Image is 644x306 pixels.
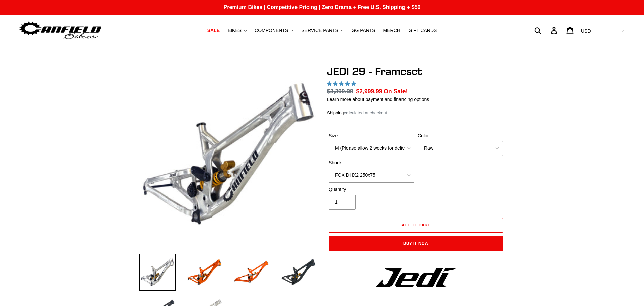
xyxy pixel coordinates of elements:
span: GIFT CARDS [409,28,437,33]
span: $2,999.99 [356,88,382,95]
a: MERCH [380,26,404,35]
a: SALE [204,26,223,35]
label: Size [329,132,414,139]
span: Add to cart [401,222,431,227]
div: calculated at checkout. [327,110,505,116]
button: Add to cart [329,218,503,233]
img: Load image into Gallery viewer, JEDI 29 - Frameset [280,254,317,291]
span: BIKES [228,28,241,33]
span: COMPONENTS [255,28,288,33]
button: Buy it now [329,236,503,251]
a: Shipping [327,110,344,116]
button: SERVICE PARTS [298,26,346,35]
label: Shock [329,159,414,166]
h1: JEDI 29 - Frameset [327,65,505,78]
span: On Sale! [384,87,408,96]
span: SALE [207,28,220,33]
a: GG PARTS [348,26,379,35]
img: Canfield Bikes [18,20,102,41]
img: Load image into Gallery viewer, JEDI 29 - Frameset [139,254,176,291]
span: MERCH [383,28,400,33]
span: 5.00 stars [327,81,357,86]
a: GIFT CARDS [405,26,440,35]
img: Load image into Gallery viewer, JEDI 29 - Frameset [186,254,223,291]
span: GG PARTS [352,28,375,33]
a: Learn more about payment and financing options [327,97,429,102]
span: SERVICE PARTS [301,28,338,33]
img: Load image into Gallery viewer, JEDI 29 - Frameset [233,254,270,291]
label: Color [418,132,503,139]
img: JEDI 29 - Frameset [141,66,316,242]
button: BIKES [224,26,250,35]
input: Search [538,23,555,38]
label: Quantity [329,186,414,193]
button: COMPONENTS [251,26,297,35]
s: $3,399.99 [327,88,353,95]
